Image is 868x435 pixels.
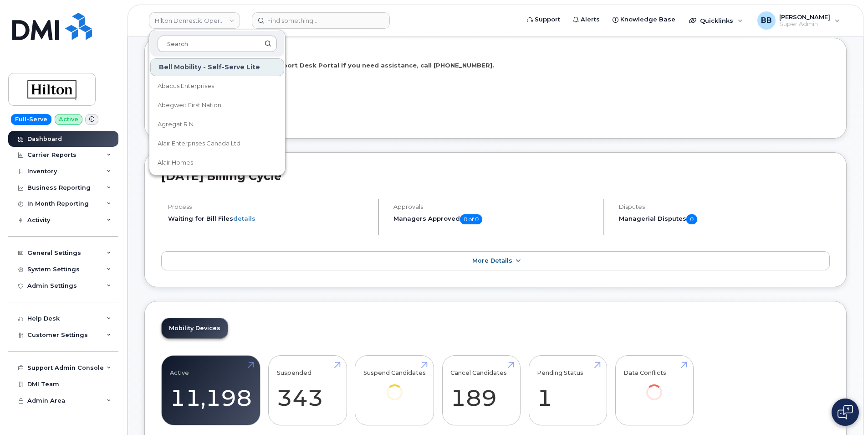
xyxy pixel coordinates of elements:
[393,214,596,224] h5: Managers Approved
[363,360,426,413] a: Suspend Candidates
[233,215,255,222] a: details
[168,203,370,210] h4: Process
[158,82,214,91] span: Abacus Enterprises
[460,214,482,224] span: 0 of 0
[606,10,682,29] a: Knowledge Base
[393,203,596,210] h4: Approvals
[567,10,606,29] a: Alerts
[158,120,194,129] span: Agregat R.N
[161,169,830,183] h2: [DATE] Billing Cycle
[158,139,240,148] span: Alair Enterprises Canada Ltd
[472,257,512,264] span: More Details
[620,15,675,24] span: Knowledge Base
[277,360,338,420] a: Suspended 343
[150,77,284,95] a: Abacus Enterprises
[158,101,221,110] span: Abegweit First Nation
[683,11,749,30] div: Quicklinks
[686,214,697,224] span: 0
[150,135,284,153] a: Alair Enterprises Canada Ltd
[700,17,733,24] span: Quicklinks
[168,214,370,223] li: Waiting for Bill Files
[149,12,240,29] a: Hilton Domestic Operating Company Inc
[537,360,598,420] a: Pending Status 1
[450,360,512,420] a: Cancel Candidates 189
[779,21,830,28] span: Super Admin
[170,360,252,420] a: Active 11,198
[837,405,853,419] img: Open chat
[535,15,560,24] span: Support
[150,96,284,114] a: Abegweit First Nation
[168,61,823,70] p: Welcome to the Hilton Mobile Support Desk Portal If you need assistance, call [PHONE_NUMBER].
[162,318,228,338] a: Mobility Devices
[619,214,830,224] h5: Managerial Disputes
[581,15,600,24] span: Alerts
[158,158,193,167] span: Alair Homes
[521,10,567,29] a: Support
[252,12,390,29] input: Find something...
[779,13,830,21] span: [PERSON_NAME]
[761,15,772,26] span: BB
[158,36,277,52] input: Search
[150,115,284,134] a: Agregat R.N
[619,203,830,210] h4: Disputes
[150,58,284,76] div: Bell Mobility - Self-Serve Lite
[751,11,846,30] div: Ben Baskerville Jr
[150,154,284,172] a: Alair Homes
[623,360,685,413] a: Data Conflicts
